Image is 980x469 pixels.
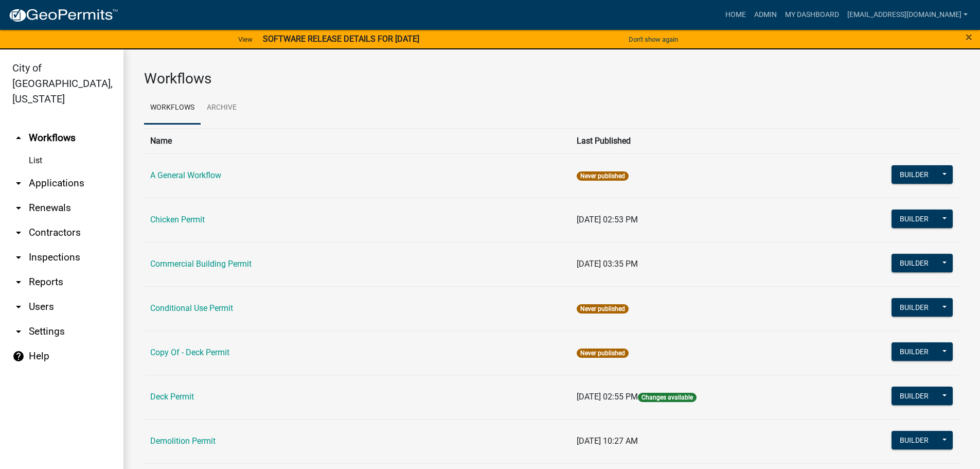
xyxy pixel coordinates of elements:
a: Workflows [144,92,201,125]
button: Don't show again [625,31,682,48]
a: Commercial Building Permit [150,259,252,269]
i: arrow_drop_down [12,325,25,338]
th: Last Published [571,128,819,153]
button: Builder [892,298,937,317]
span: Changes available [638,393,697,402]
a: Copy Of - Deck Permit [150,348,229,357]
i: arrow_drop_down [12,301,25,313]
a: Admin [750,5,781,25]
a: Conditional Use Permit [150,303,233,313]
button: Builder [892,165,937,184]
span: Never published [577,349,629,358]
button: Builder [892,431,937,449]
button: Builder [892,254,937,272]
a: Demolition Permit [150,436,216,446]
strong: SOFTWARE RELEASE DETAILS FOR [DATE] [263,34,419,44]
i: arrow_drop_down [12,276,25,288]
a: My Dashboard [781,5,843,25]
a: [EMAIL_ADDRESS][DOMAIN_NAME] [843,5,972,25]
h3: Workflows [144,70,959,88]
a: Home [721,5,750,25]
i: arrow_drop_down [12,177,25,189]
button: Close [966,31,972,43]
a: View [234,31,257,48]
span: Never published [577,304,629,314]
i: arrow_drop_up [12,132,25,144]
span: [DATE] 10:27 AM [577,436,638,446]
span: [DATE] 02:53 PM [577,215,638,224]
th: Name [144,128,571,153]
i: arrow_drop_down [12,227,25,239]
span: [DATE] 02:55 PM [577,392,638,402]
i: help [12,350,25,362]
a: Archive [201,92,243,125]
i: arrow_drop_down [12,251,25,264]
button: Builder [892,387,937,405]
span: × [966,30,972,44]
button: Builder [892,342,937,361]
button: Builder [892,210,937,228]
a: A General Workflow [150,170,221,180]
span: [DATE] 03:35 PM [577,259,638,269]
a: Deck Permit [150,392,194,402]
i: arrow_drop_down [12,202,25,214]
span: Never published [577,171,629,181]
a: Chicken Permit [150,215,205,224]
